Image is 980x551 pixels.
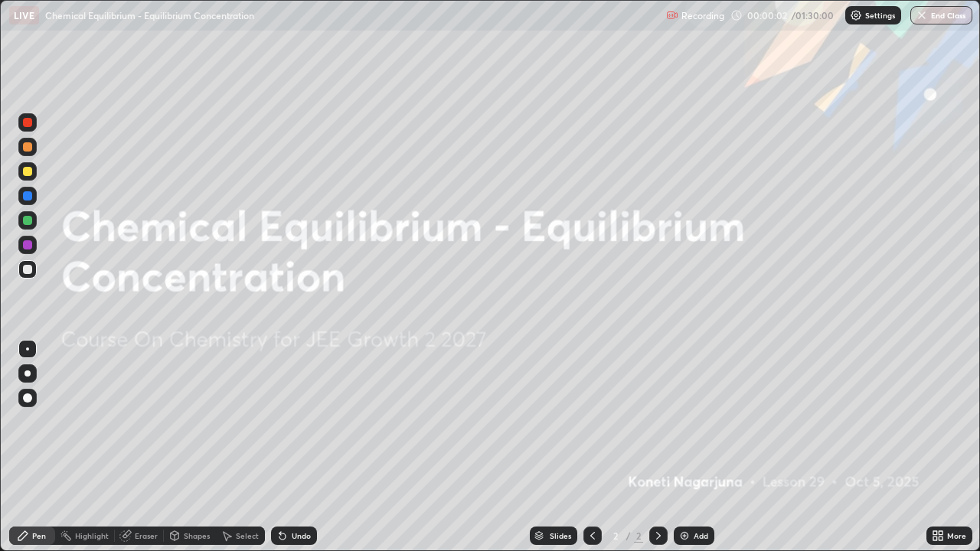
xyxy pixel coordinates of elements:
img: add-slide-button [678,530,691,542]
p: Recording [681,10,724,21]
div: 2 [608,531,623,540]
div: / [626,531,631,540]
img: class-settings-icons [850,9,862,21]
div: 2 [634,529,643,543]
div: Pen [32,532,46,540]
div: Eraser [135,532,158,540]
div: Add [694,532,708,540]
button: End Class [910,6,972,24]
img: end-class-cross [916,9,928,21]
img: recording.375f2c34.svg [666,9,678,21]
div: Slides [550,532,571,540]
div: Highlight [75,532,109,540]
p: Chemical Equilibrium - Equilibrium Concentration [45,9,254,21]
p: LIVE [14,9,34,21]
p: Settings [865,11,895,19]
div: Select [236,532,259,540]
div: More [947,532,966,540]
div: Shapes [184,532,210,540]
div: Undo [292,532,311,540]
